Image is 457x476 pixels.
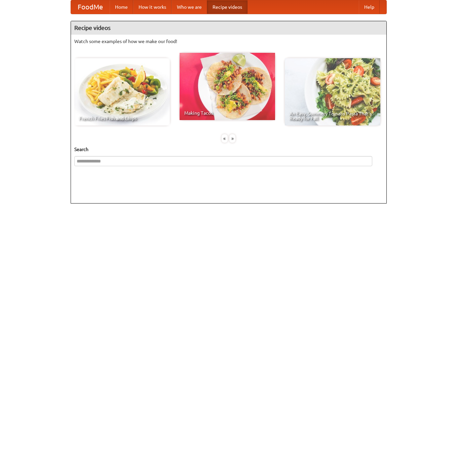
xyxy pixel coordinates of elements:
[74,146,383,153] h5: Search
[222,134,228,143] div: «
[71,0,110,14] a: FoodMe
[180,53,275,120] a: Making Tacos
[229,134,235,143] div: »
[71,21,386,35] h4: Recipe videos
[207,0,247,14] a: Recipe videos
[359,0,380,14] a: Help
[172,0,207,14] a: Who we are
[285,58,380,125] a: An Easy, Summery Tomato Pasta That's Ready for Fall
[79,116,165,121] span: French Fries Fish and Chips
[133,0,172,14] a: How it works
[110,0,133,14] a: Home
[74,38,383,45] p: Watch some examples of how we make our food!
[290,111,376,121] span: An Easy, Summery Tomato Pasta That's Ready for Fall
[74,58,170,125] a: French Fries Fish and Chips
[184,111,270,115] span: Making Tacos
